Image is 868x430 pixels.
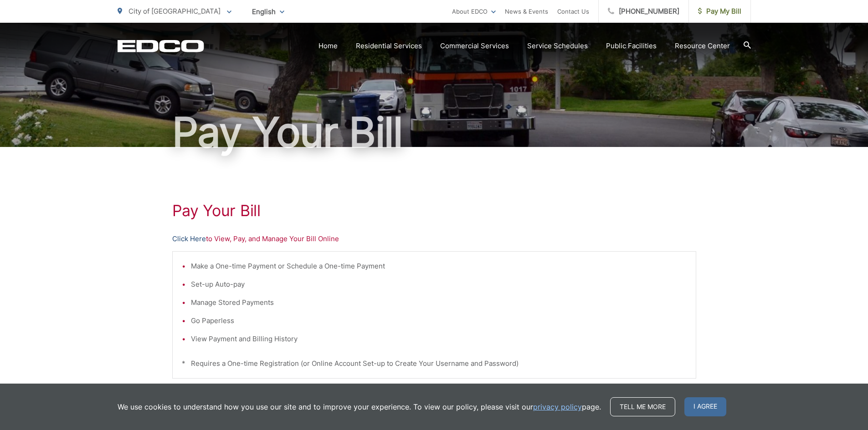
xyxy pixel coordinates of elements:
[527,40,588,51] a: Service Schedules
[356,40,422,51] a: Residential Services
[118,110,751,155] h1: Pay Your Bill
[684,397,726,416] span: I agree
[172,202,696,220] h1: Pay Your Bill
[128,7,221,15] span: City of [GEOGRAPHIC_DATA]
[191,315,687,326] li: Go Paperless
[606,40,657,51] a: Public Facilities
[610,397,675,416] a: Tell me more
[533,401,582,412] a: privacy policy
[452,6,496,17] a: About EDCO
[191,297,687,308] li: Manage Stored Payments
[191,279,687,290] li: Set-up Auto-pay
[318,40,338,51] a: Home
[172,233,206,244] a: Click Here
[557,6,589,17] a: Contact Us
[172,233,696,244] p: to View, Pay, and Manage Your Bill Online
[191,261,687,272] li: Make a One-time Payment or Schedule a One-time Payment
[118,40,204,52] a: EDCD logo. Return to the homepage.
[505,6,548,17] a: News & Events
[182,358,687,369] p: * Requires a One-time Registration (or Online Account Set-up to Create Your Username and Password)
[440,40,509,51] a: Commercial Services
[191,334,687,344] li: View Payment and Billing History
[245,4,291,20] span: English
[675,40,730,51] a: Resource Center
[698,6,741,17] span: Pay My Bill
[118,401,601,412] p: We use cookies to understand how you use our site and to improve your experience. To view our pol...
